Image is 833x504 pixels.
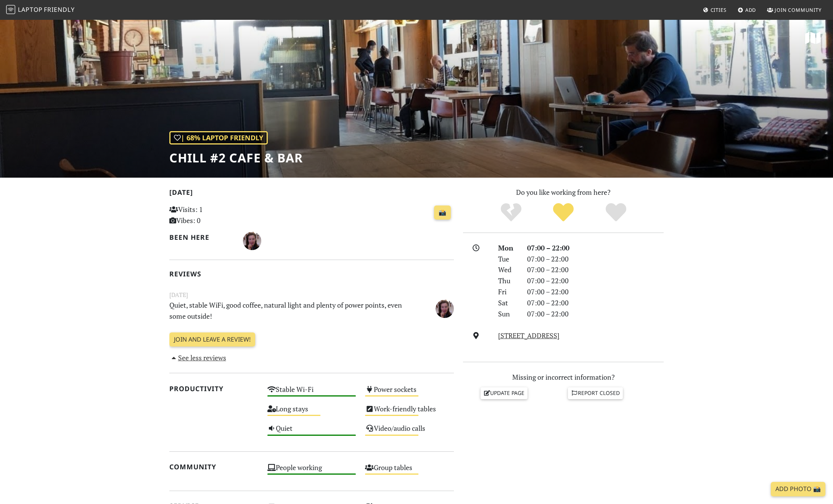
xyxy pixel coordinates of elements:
div: No [485,202,537,223]
span: Join Community [775,6,822,13]
div: Mon [494,242,523,254]
div: Group tables [360,461,458,481]
div: Definitely! [590,202,642,223]
a: LaptopFriendly LaptopFriendly [6,3,75,17]
div: Stable Wi-Fi [263,383,361,403]
img: LaptopFriendly [6,5,15,14]
small: [DATE] [165,290,458,300]
a: Add Photo 📸 [771,482,825,496]
div: Quiet [263,422,361,441]
span: Cities [711,6,727,13]
span: Friendly [44,5,74,14]
div: Thu [494,275,523,286]
div: Yes [537,202,590,223]
div: Power sockets [360,383,458,403]
span: Laptop [18,5,43,14]
div: 07:00 – 22:00 [523,264,668,275]
div: 07:00 – 22:00 [523,242,668,254]
div: 07:00 – 22:00 [523,308,668,319]
div: 07:00 – 22:00 [523,275,668,286]
div: Video/audio calls [360,422,458,441]
h2: [DATE] [169,188,454,199]
a: Cities [700,3,730,17]
p: Quiet, stable WiFi, good coffee, natural light and plenty of power points, even some outside! [165,300,410,322]
div: Wed [494,264,523,275]
p: Visits: 1 Vibes: 0 [169,204,258,226]
div: 07:00 – 22:00 [523,297,668,308]
div: Tue [494,254,523,265]
a: Update page [481,387,528,399]
a: 📸 [434,205,451,220]
span: Add [745,6,756,13]
a: Join and leave a review! [169,332,255,347]
span: Lisandre Geo [436,303,454,312]
a: Report closed [568,387,623,399]
div: 07:00 – 22:00 [523,254,668,265]
a: [STREET_ADDRESS] [498,331,560,340]
a: Add [735,3,759,17]
div: Long stays [263,403,361,422]
div: Fri [494,286,523,297]
a: Join Community [764,3,825,17]
div: Sat [494,297,523,308]
div: 07:00 – 22:00 [523,286,668,297]
h2: Reviews [169,270,454,278]
div: People working [263,461,361,481]
img: 2423-lisandre.jpg [436,300,454,318]
p: Missing or incorrect information? [463,372,664,383]
h2: Community [169,463,258,471]
div: Work-friendly tables [360,403,458,422]
div: | 68% Laptop Friendly [169,131,268,144]
h1: Chill #2 Cafe & Bar [169,151,303,165]
img: 2423-lisandre.jpg [243,232,261,250]
a: See less reviews [169,353,226,362]
h2: Productivity [169,385,258,393]
span: Lisandre Geo [243,236,261,245]
h2: Been here [169,233,234,241]
div: Sun [494,308,523,319]
p: Do you like working from here? [463,187,664,198]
